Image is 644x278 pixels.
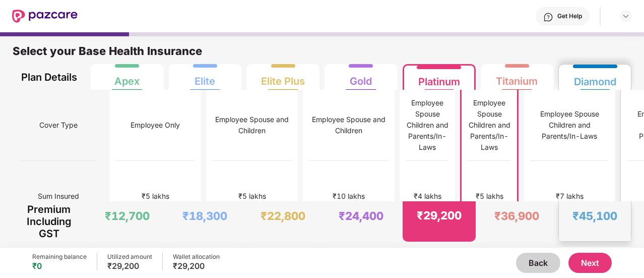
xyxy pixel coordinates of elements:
[12,10,78,23] img: New Pazcare Logo
[38,187,79,206] span: Sum Insured
[414,191,441,202] div: ₹4 lakhs
[530,108,609,142] div: Employee Spouse Children and Parents/In-Laws
[238,191,266,202] div: ₹5 lakhs
[142,191,169,202] div: ₹5 lakhs
[406,97,448,153] div: Employee Spouse Children and Parents/In-Laws
[574,68,616,88] div: Diamond
[105,209,150,223] div: ₹12,700
[261,67,305,87] div: Elite Plus
[476,191,503,202] div: ₹5 lakhs
[131,120,180,131] div: Employee Only
[622,12,630,20] img: svg+xml;base64,PHN2ZyBpZD0iRHJvcGRvd24tMzJ4MzIiIHhtbG5zPSJodHRwOi8vd3d3LnczLm9yZy8yMDAwL3N2ZyIgd2...
[182,209,227,223] div: ₹18,300
[19,201,79,242] div: Premium Including GST
[572,209,617,223] div: ₹45,100
[32,261,87,271] div: ₹0
[516,253,560,273] button: Back
[39,116,78,135] span: Cover Type
[173,253,220,261] div: Wallet allocation
[173,261,220,271] div: ₹29,200
[195,67,215,87] div: Elite
[468,97,510,153] div: Employee Spouse Children and Parents/In-Laws
[557,12,582,20] div: Get Help
[107,261,152,271] div: ₹29,200
[261,209,305,223] div: ₹22,800
[333,191,365,202] div: ₹10 lakhs
[556,191,584,202] div: ₹7 lakhs
[494,209,539,223] div: ₹36,900
[568,253,612,273] button: Next
[418,68,460,88] div: Platinum
[417,208,462,223] div: ₹29,200
[543,12,553,22] img: svg+xml;base64,PHN2ZyBpZD0iSGVscC0zMngzMiIgeG1sbnM9Imh0dHA6Ly93d3cudzMub3JnLzIwMDAvc3ZnIiB3aWR0aD...
[13,44,631,64] div: Select your Base Health Insurance
[339,209,383,223] div: ₹24,400
[496,67,538,87] div: Titanium
[213,114,291,136] div: Employee Spouse and Children
[114,67,140,87] div: Apex
[350,67,372,87] div: Gold
[107,253,152,261] div: Utilized amount
[19,64,79,90] div: Plan Details
[309,114,388,136] div: Employee Spouse and Children
[32,253,87,261] div: Remaining balance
